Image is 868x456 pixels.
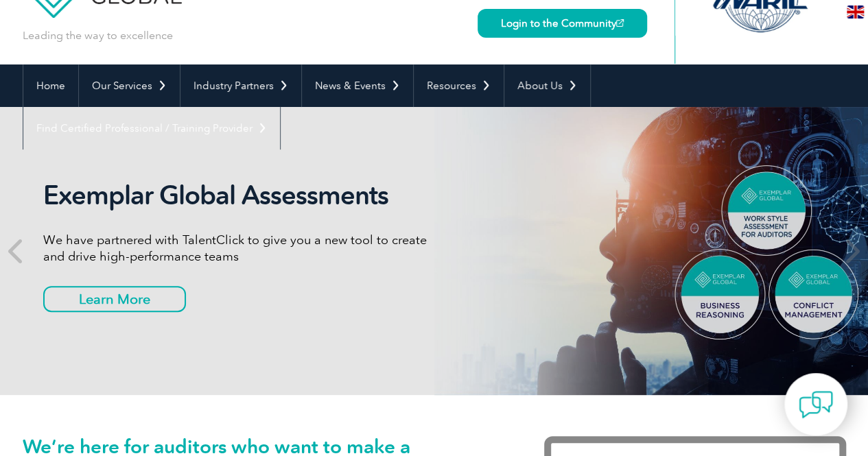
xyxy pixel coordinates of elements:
[79,64,180,107] a: Our Services
[43,180,434,211] h2: Exemplar Global Assessments
[43,232,434,265] p: We have partnered with TalentClick to give you a new tool to create and drive high-performance teams
[847,5,864,19] img: en
[180,64,301,107] a: Industry Partners
[616,19,624,27] img: open_square.png
[23,107,280,149] a: Find Certified Professional / Training Provider
[23,28,173,43] p: Leading the way to excellence
[414,64,504,107] a: Resources
[23,64,78,107] a: Home
[504,64,590,107] a: About Us
[43,286,186,312] a: Learn More
[799,387,833,422] img: contact-chat.png
[302,64,413,107] a: News & Events
[478,9,647,38] a: Login to the Community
